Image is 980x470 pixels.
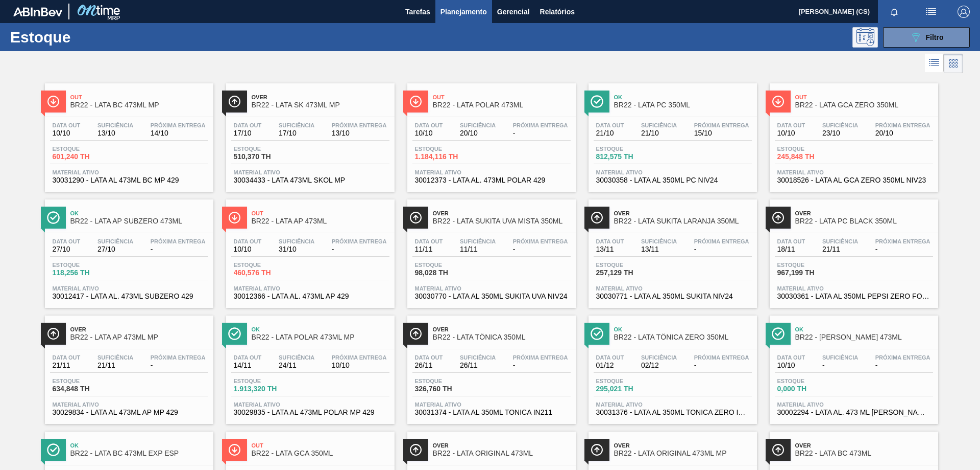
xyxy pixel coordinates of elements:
[875,238,930,244] span: Próxima Entrega
[415,238,443,244] span: Data out
[433,217,571,225] span: BR22 - LATA SUKITA UVA MISTA 350ML
[795,333,933,341] span: BR22 - LATA LISA 473ML
[591,211,603,224] img: Ícone
[234,245,262,253] span: 10/10
[70,326,208,332] span: Over
[513,129,568,137] span: -
[596,262,668,268] span: Estoque
[596,409,749,416] span: 30031376 - LATA AL 350ML TONICA ZERO IN211
[777,146,849,152] span: Estoque
[415,153,486,161] span: 1.184,116 TH
[596,362,624,369] span: 01/12
[234,401,387,408] span: Material ativo
[13,7,62,16] img: TNhmsLtSVTkK8tSr43FrP2fwEKptu5GPRR3wAAAABJRU5ErkJggg==
[70,217,208,225] span: BR22 - LATA AP SUBZERO 473ML
[218,308,400,424] a: ÍconeOkBR22 - LATA POLAR 473ML MPData out14/11Suficiência24/11Próxima Entrega10/10Estoque1.913,32...
[497,6,530,18] span: Gerencial
[641,362,677,369] span: 02/12
[762,192,943,308] a: ÍconeOverBR22 - LATA PC BLACK 350MLData out18/11Suficiência21/11Próxima Entrega-Estoque967,199 TH...
[53,238,81,244] span: Data out
[332,122,387,128] span: Próxima Entrega
[47,327,60,340] img: Ícone
[614,450,752,457] span: BR22 - LATA ORIGINAL 473ML MP
[795,217,933,225] span: BR22 - LATA PC BLACK 350ML
[415,362,443,369] span: 26/11
[795,450,933,457] span: BR22 - LATA BC 473ML
[218,76,400,192] a: ÍconeOverBR22 - LATA SK 473ML MPData out17/10Suficiência17/10Próxima Entrega13/10Estoque510,370 T...
[218,192,400,308] a: ÍconeOutBR22 - LATA AP 473MLData out10/10Suficiência31/10Próxima Entrega-Estoque460,576 THMateria...
[234,176,387,184] span: 30034433 - LATA 473ML SKOL MP
[641,354,677,361] span: Suficiência
[614,326,752,332] span: Ok
[415,409,568,416] span: 30031374 - LATA AL 350ML TONICA IN211
[762,308,943,424] a: ÍconeOkBR22 - [PERSON_NAME] 473MLData out10/10Suficiência-Próxima Entrega-Estoque0,000 THMaterial...
[415,285,568,292] span: Material ativo
[332,362,387,369] span: 10/10
[596,153,668,161] span: 812,575 TH
[875,129,930,137] span: 20/10
[822,354,858,361] span: Suficiência
[151,238,206,244] span: Próxima Entrega
[70,210,208,216] span: Ok
[409,211,422,224] img: Ícone
[228,327,241,340] img: Ícone
[596,122,624,128] span: Data out
[252,450,389,457] span: BR22 - LATA GCA 350ML
[581,308,762,424] a: ÍconeOkBR22 - LATA TÔNICA ZERO 350MLData out01/12Suficiência02/12Próxima Entrega-Estoque295,021 T...
[925,54,944,73] div: Visão em Lista
[777,385,849,393] span: 0,000 TH
[926,33,944,41] span: Filtro
[875,354,930,361] span: Próxima Entrega
[581,76,762,192] a: ÍconeOkBR22 - LATA PC 350MLData out21/10Suficiência21/10Próxima Entrega15/10Estoque812,575 THMate...
[234,385,305,393] span: 1.913,320 TH
[37,192,218,308] a: ÍconeOkBR22 - LATA AP SUBZERO 473MLData out27/10Suficiência27/10Próxima Entrega-Estoque118,256 TH...
[777,129,805,137] span: 10/10
[53,122,81,128] span: Data out
[234,238,262,244] span: Data out
[777,238,805,244] span: Data out
[795,210,933,216] span: Over
[883,27,970,48] button: Filtro
[641,238,677,244] span: Suficiência
[234,409,387,416] span: 30029835 - LATA AL 473ML POLAR MP 429
[151,129,206,137] span: 14/10
[405,6,430,18] span: Tarefas
[777,153,849,161] span: 245,848 TH
[777,262,849,268] span: Estoque
[97,362,133,369] span: 21/11
[958,6,970,18] img: Logout
[777,378,849,384] span: Estoque
[460,129,496,137] span: 20/10
[234,262,305,268] span: Estoque
[234,122,262,128] span: Data out
[415,293,568,300] span: 30030770 - LATA AL 350ML SUKITA UVA NIV24
[540,6,575,18] span: Relatórios
[614,101,752,109] span: BR22 - LATA PC 350ML
[279,245,314,253] span: 31/10
[400,192,581,308] a: ÍconeOverBR22 - LATA SUKITA UVA MISTA 350MLData out11/11Suficiência11/11Próxima Entrega-Estoque98...
[777,401,930,408] span: Material ativo
[641,122,677,128] span: Suficiência
[596,245,624,253] span: 13/11
[332,245,387,253] span: -
[53,362,81,369] span: 21/11
[777,362,805,369] span: 10/10
[415,245,443,253] span: 11/11
[97,354,133,361] span: Suficiência
[53,169,206,175] span: Material ativo
[415,269,486,277] span: 98,028 TH
[234,362,262,369] span: 14/11
[53,354,81,361] span: Data out
[409,443,422,456] img: Ícone
[234,285,387,292] span: Material ativo
[53,262,124,268] span: Estoque
[433,210,571,216] span: Over
[433,326,571,332] span: Over
[460,238,496,244] span: Suficiência
[47,443,60,456] img: Ícone
[777,245,805,253] span: 18/11
[460,354,496,361] span: Suficiência
[53,153,124,161] span: 601,240 TH
[415,401,568,408] span: Material ativo
[415,129,443,137] span: 10/10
